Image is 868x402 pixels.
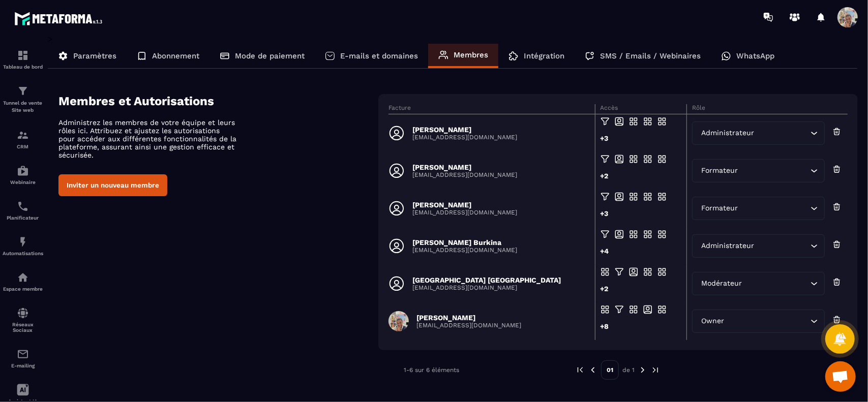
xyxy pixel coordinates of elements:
[595,104,687,114] th: Accès
[235,51,305,60] p: Mode de paiement
[601,208,610,225] div: +3
[412,238,517,246] p: [PERSON_NAME] Burkina
[412,201,517,209] p: [PERSON_NAME]
[3,228,43,264] a: automationsautomationsAutomatisations
[601,171,610,187] div: +2
[412,163,517,171] p: [PERSON_NAME]
[17,271,29,284] img: automations
[756,128,808,139] input: Search for option
[3,363,43,368] p: E-mailing
[3,179,43,185] p: Webinaire
[699,128,756,139] span: Administrateur
[17,129,29,141] img: formation
[58,94,378,108] h4: Membres et Autorisations
[3,341,43,376] a: emailemailE-mailing
[17,307,29,319] img: social-network
[699,240,756,252] span: Administrateur
[412,126,517,134] p: [PERSON_NAME]
[622,366,635,374] p: de 1
[588,365,597,375] img: prev
[412,284,561,291] p: [EMAIL_ADDRESS][DOMAIN_NAME]
[412,171,517,178] p: [EMAIL_ADDRESS][DOMAIN_NAME]
[726,316,808,327] input: Search for option
[524,51,564,60] p: Intégration
[699,316,726,327] span: Owner
[48,34,858,395] div: >
[73,51,116,60] p: Paramètres
[17,85,29,97] img: formation
[17,348,29,360] img: email
[740,203,808,214] input: Search for option
[3,286,43,292] p: Espace membre
[58,118,236,159] p: Administrez les membres de votre équipe et leurs rôles ici. Attribuez et ajustez les autorisation...
[699,165,740,176] span: Formateur
[638,365,647,375] img: next
[3,64,43,70] p: Tableau de bord
[14,9,106,28] img: logo
[412,134,517,141] p: [EMAIL_ADDRESS][DOMAIN_NAME]
[687,104,848,114] th: Rôle
[692,234,825,258] div: Search for option
[744,278,808,289] input: Search for option
[3,77,43,121] a: formationformationTunnel de vente Site web
[3,322,43,333] p: Réseaux Sociaux
[600,51,701,60] p: SMS / Emails / Webinaires
[3,100,43,114] p: Tunnel de vente Site web
[3,144,43,149] p: CRM
[3,193,43,228] a: schedulerschedulerPlanificateur
[152,51,199,60] p: Abonnement
[756,240,808,252] input: Search for option
[3,215,43,221] p: Planificateur
[601,246,610,262] div: +4
[576,365,585,375] img: prev
[736,51,774,60] p: WhatsApp
[692,272,825,295] div: Search for option
[740,165,808,176] input: Search for option
[17,200,29,212] img: scheduler
[3,251,43,256] p: Automatisations
[17,165,29,177] img: automations
[692,310,825,333] div: Search for option
[404,366,459,374] p: 1-6 sur 6 éléments
[416,322,521,329] p: [EMAIL_ADDRESS][DOMAIN_NAME]
[388,104,595,114] th: Facture
[412,209,517,216] p: [EMAIL_ADDRESS][DOMAIN_NAME]
[3,299,43,341] a: social-networksocial-networkRéseaux Sociaux
[651,365,660,375] img: next
[601,284,610,300] div: +2
[601,133,610,149] div: +3
[699,278,744,289] span: Modérateur
[692,121,825,145] div: Search for option
[692,159,825,182] div: Search for option
[3,121,43,157] a: formationformationCRM
[416,314,521,322] p: [PERSON_NAME]
[601,321,610,337] div: +8
[692,197,825,220] div: Search for option
[17,236,29,248] img: automations
[3,157,43,193] a: automationsautomationsWebinaire
[412,276,561,284] p: [GEOGRAPHIC_DATA] [GEOGRAPHIC_DATA]
[601,360,619,380] p: 01
[3,264,43,299] a: automationsautomationsEspace membre
[340,51,418,60] p: E-mails et domaines
[3,42,43,77] a: formationformationTableau de bord
[58,174,167,196] button: Inviter un nouveau membre
[825,361,856,392] div: Ouvrir le chat
[454,50,488,59] p: Membres
[699,203,740,214] span: Formateur
[17,49,29,61] img: formation
[412,246,517,254] p: [EMAIL_ADDRESS][DOMAIN_NAME]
